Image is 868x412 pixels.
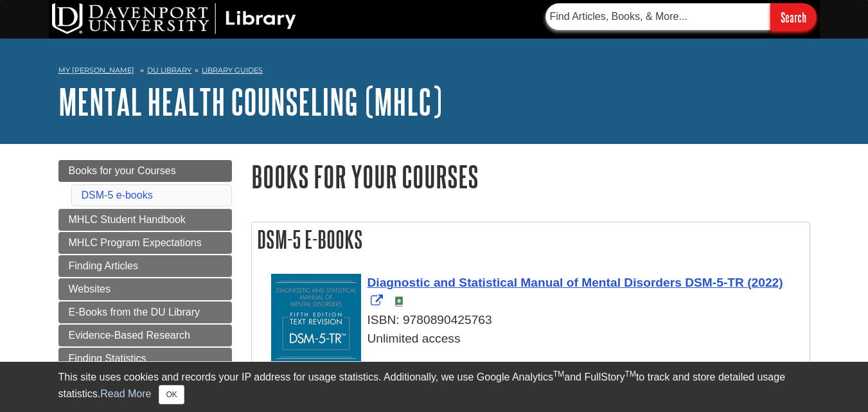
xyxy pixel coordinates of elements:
span: Finding Articles [69,260,139,271]
a: Mental Health Counseling (MHLC) [58,82,442,121]
a: Finding Articles [58,255,232,277]
span: Diagnostic and Statistical Manual of Mental Disorders DSM-5-TR (2022) [368,276,783,289]
a: My [PERSON_NAME] [58,65,134,76]
a: MHLC Student Handbook [58,209,232,231]
a: Finding Statistics [58,348,232,370]
a: Library Guides [202,66,263,75]
a: DSM-5 e-books [82,190,153,201]
div: This site uses cookies and records your IP address for usage statistics. Additionally, we use Goo... [58,370,810,404]
span: Websites [69,283,111,294]
img: e-Book [394,296,404,307]
a: DU Library [147,66,191,75]
a: Read More [100,388,151,399]
span: Finding Statistics [69,353,146,364]
span: E-Books from the DU Library [69,307,200,318]
img: Cover Art [271,274,361,402]
a: E-Books from the DU Library [58,301,232,323]
a: Websites [58,278,232,300]
nav: breadcrumb [58,62,810,82]
input: Search [770,3,817,31]
h1: Books for your Courses [251,160,810,193]
span: MHLC Program Expectations [69,237,202,248]
span: Books for your Courses [69,165,176,176]
sup: TM [625,370,636,379]
a: MHLC Program Expectations [58,232,232,254]
span: MHLC Student Handbook [69,214,186,225]
h2: DSM-5 e-books [252,222,810,256]
a: Evidence-Based Research [58,325,232,346]
a: Books for your Courses [58,160,232,182]
div: ISBN: 9780890425763 [271,311,803,330]
img: DU Library [52,3,296,34]
form: Searches DU Library's articles, books, and more [545,3,817,31]
button: Close [159,385,184,404]
sup: TM [553,370,564,379]
span: Evidence-Based Research [69,330,190,341]
div: Unlimited access [271,330,803,348]
input: Find Articles, Books, & More... [545,3,770,30]
a: Link opens in new window [368,276,783,308]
